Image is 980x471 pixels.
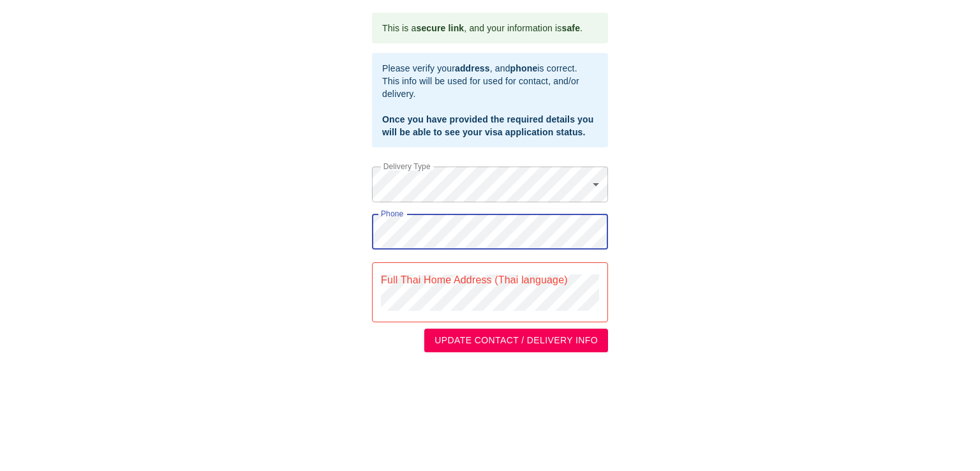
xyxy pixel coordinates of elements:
span: UPDATE CONTACT / DELIVERY INFO [434,333,598,348]
div: This is a , and your information is . [382,17,583,40]
div: Once you have provided the required details you will be able to see your visa application status. [382,113,598,138]
b: phone [510,63,538,73]
div: Please verify your , and is correct. [382,62,598,75]
b: secure link [416,23,464,33]
b: safe [561,23,580,33]
div: This info will be used for used for contact, and/or delivery. [382,75,598,100]
button: UPDATE CONTACT / DELIVERY INFO [424,329,608,352]
b: address [455,63,490,73]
